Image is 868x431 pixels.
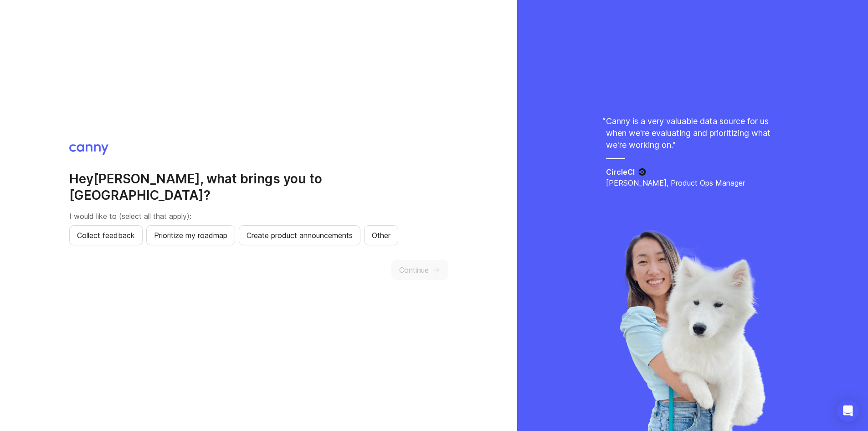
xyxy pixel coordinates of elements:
[606,115,779,151] p: Canny is a very valuable data source for us when we're evaluating and prioritizing what we're wor...
[618,230,767,431] img: liya-429d2be8cea6414bfc71c507a98abbfa.webp
[606,177,779,188] p: [PERSON_NAME], Product Ops Manager
[638,168,646,176] img: CircleCI logo
[399,265,429,275] span: Continue
[837,400,859,422] div: Open Intercom Messenger
[154,230,227,241] span: Prioritize my roadmap
[391,260,448,280] button: Continue
[69,225,143,245] button: Collect feedback
[364,225,398,245] button: Other
[77,230,135,241] span: Collect feedback
[372,230,390,241] span: Other
[69,171,448,203] h2: Hey [PERSON_NAME] , what brings you to [GEOGRAPHIC_DATA]?
[247,230,353,241] span: Create product announcements
[606,166,635,177] h5: CircleCI
[69,144,109,155] img: Canny logo
[69,211,448,222] p: I would like to (select all that apply):
[146,225,235,245] button: Prioritize my roadmap
[239,225,360,245] button: Create product announcements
